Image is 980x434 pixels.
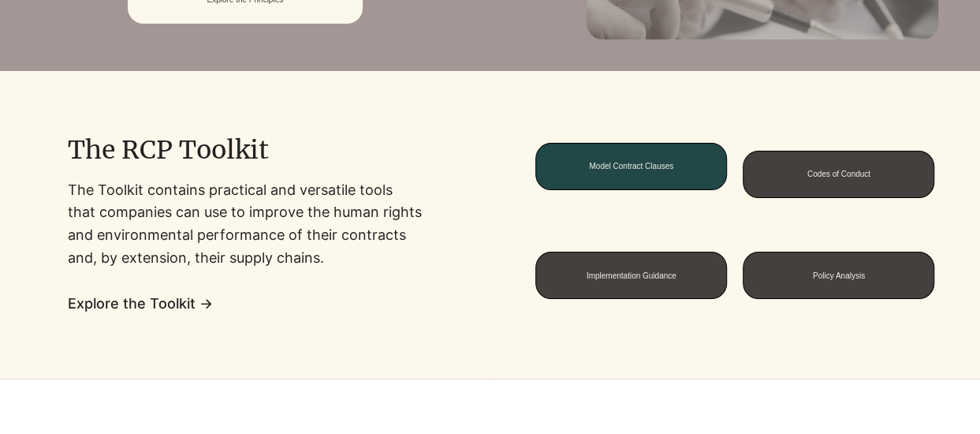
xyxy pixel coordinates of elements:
[68,134,334,166] h2: The RCP Toolkit
[68,295,213,312] a: Explore the Toolkit →
[813,271,865,280] span: Policy Analysis
[587,271,676,280] span: Implementation Guidance
[743,151,934,198] a: Codes of Conduct
[743,252,934,299] a: Policy Analysis
[535,252,727,299] a: Implementation Guidance
[589,162,673,170] span: Model Contract Clauses
[68,179,422,270] p: The Toolkit contains practical and versatile tools that companies can use to improve the human ri...
[535,143,727,190] a: Model Contract Clauses
[807,170,870,178] span: Codes of Conduct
